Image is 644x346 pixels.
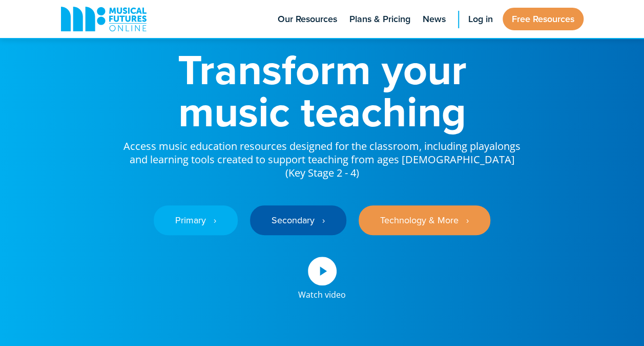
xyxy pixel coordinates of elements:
a: Primary ‎‏‏‎ ‎ › [154,205,238,235]
a: Free Resources [503,8,584,30]
h1: Transform your music teaching [122,48,522,132]
div: Watch video [298,285,346,299]
span: Our Resources [278,12,337,26]
a: Technology & More ‎‏‏‎ ‎ › [359,205,490,235]
span: News [423,12,446,26]
span: Log in [468,12,493,26]
a: Secondary ‎‏‏‎ ‎ › [250,205,346,235]
span: Plans & Pricing [349,12,410,26]
p: Access music education resources designed for the classroom, including playalongs and learning to... [122,132,522,180]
